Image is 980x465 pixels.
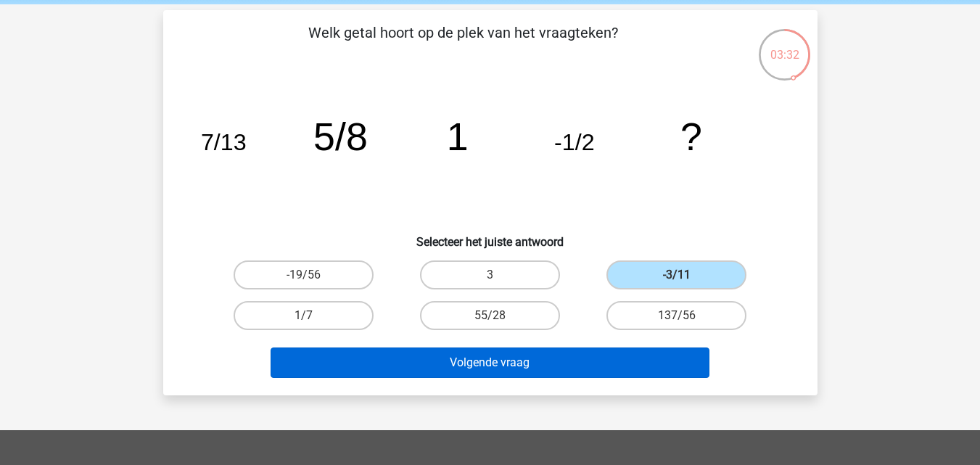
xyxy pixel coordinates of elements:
[606,260,746,289] label: -3/11
[234,260,374,289] label: -19/56
[313,115,368,158] tspan: 5/8
[606,301,746,330] label: 137/56
[420,301,560,330] label: 55/28
[420,260,560,289] label: 3
[234,301,374,330] label: 1/7
[757,28,812,64] div: 03:32
[186,22,740,65] p: Welk getal hoort op de plek van het vraagteken?
[446,115,468,158] tspan: 1
[271,347,709,378] button: Volgende vraag
[200,129,246,155] tspan: 7/13
[186,223,794,249] h6: Selecteer het juiste antwoord
[554,129,595,155] tspan: -1/2
[680,115,702,158] tspan: ?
